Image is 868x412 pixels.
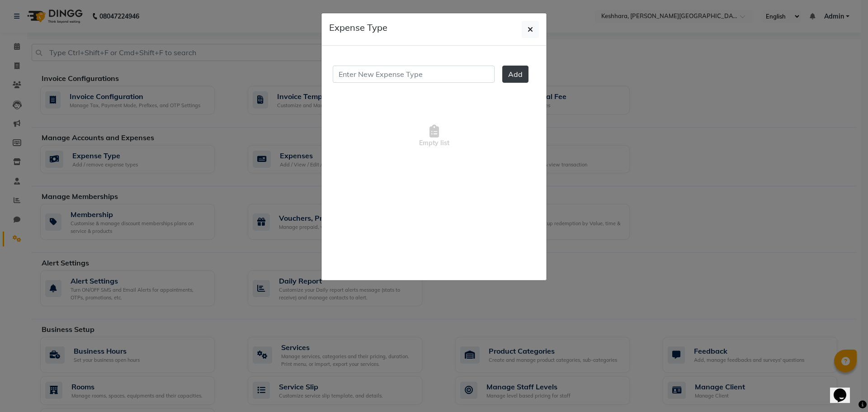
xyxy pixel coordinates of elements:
span: Empty list [333,91,535,181]
button: Add [502,66,528,83]
input: Enter New Expense Type [333,66,495,83]
h5: Expense Type [329,21,387,34]
iframe: chat widget [830,376,859,403]
span: Add [508,70,523,79]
